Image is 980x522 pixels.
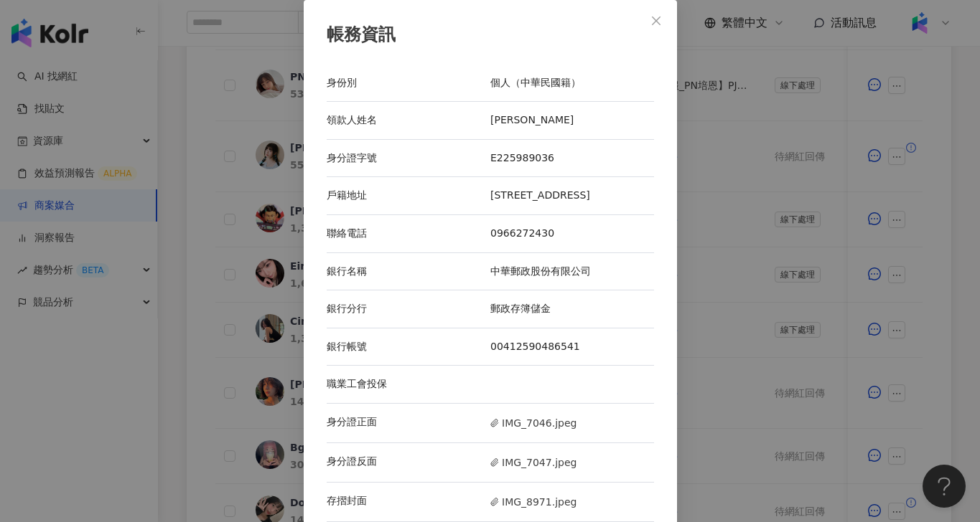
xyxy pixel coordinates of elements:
[490,494,577,510] span: IMG_8971.jpeg
[490,76,654,90] div: 個人（中華民國籍）
[490,113,654,128] div: [PERSON_NAME]
[327,76,490,90] div: 身份別
[327,415,490,431] div: 身分證正面
[490,415,577,431] span: IMG_7046.jpeg
[327,377,490,391] div: 職業工會投保
[327,494,490,510] div: 存摺封面
[327,151,490,166] div: 身分證字號
[327,113,490,128] div: 領款人姓名
[327,227,490,241] div: 聯絡電話
[327,302,490,316] div: 銀行分行
[327,265,490,279] div: 銀行名稱
[490,455,577,470] span: IMG_7047.jpeg
[490,227,654,241] div: 0966272430
[490,302,654,316] div: 郵政存簿儲金
[327,455,490,470] div: 身分證反面
[490,340,654,354] div: 00412590486541
[490,151,654,166] div: E225989036
[327,23,654,47] div: 帳務資訊
[490,265,654,279] div: 中華郵政股份有限公司
[327,340,490,354] div: 銀行帳號
[650,15,662,27] span: close
[490,189,654,203] div: [STREET_ADDRESS]
[642,6,671,35] button: Close
[327,189,490,203] div: 戶籍地址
